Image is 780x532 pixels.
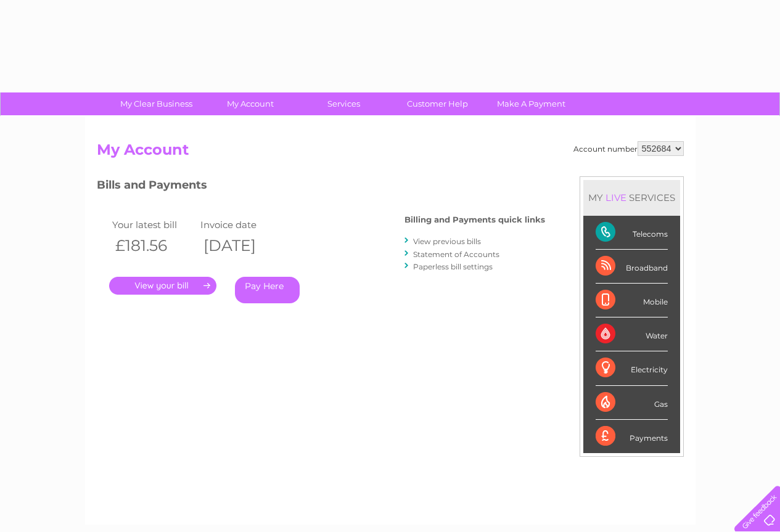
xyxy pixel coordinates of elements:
[413,250,499,259] a: Statement of Accounts
[596,420,668,453] div: Payments
[404,215,545,224] h4: Billing and Payments quick links
[596,386,668,420] div: Gas
[199,92,301,115] a: My Account
[573,141,684,156] div: Account number
[235,277,300,303] a: Pay Here
[97,176,545,198] h3: Bills and Payments
[197,216,286,233] td: Invoice date
[109,233,198,258] th: £181.56
[596,317,668,351] div: Water
[293,92,395,115] a: Services
[596,284,668,317] div: Mobile
[583,180,680,215] div: MY SERVICES
[603,192,629,203] div: LIVE
[387,92,488,115] a: Customer Help
[413,262,493,271] a: Paperless bill settings
[480,92,582,115] a: Make A Payment
[97,141,684,165] h2: My Account
[596,250,668,284] div: Broadband
[197,233,286,258] th: [DATE]
[105,92,207,115] a: My Clear Business
[109,216,198,233] td: Your latest bill
[596,351,668,385] div: Electricity
[596,216,668,250] div: Telecoms
[413,237,481,246] a: View previous bills
[109,277,216,295] a: .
